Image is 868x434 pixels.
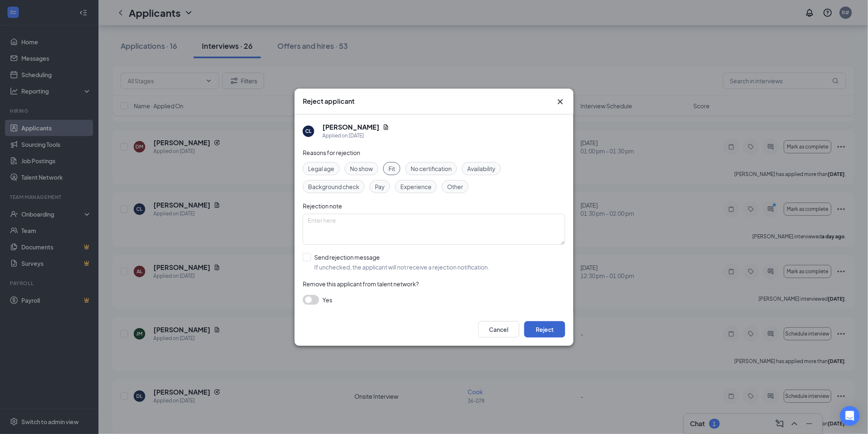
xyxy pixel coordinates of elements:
div: CL [306,128,312,135]
span: Other [447,182,463,191]
span: Experience [400,182,432,191]
span: Pay [375,182,385,191]
span: Yes [322,295,332,305]
span: Availability [467,164,496,173]
span: Rejection note [303,202,342,210]
span: Reasons for rejection [303,149,360,156]
span: Legal age [308,164,334,173]
span: Remove this applicant from talent network? [303,280,419,288]
h3: Reject applicant [303,97,354,106]
button: Cancel [478,321,519,338]
span: No show [350,164,373,173]
span: Background check [308,182,359,191]
h5: [PERSON_NAME] [322,123,379,132]
div: Applied on [DATE] [322,132,389,140]
div: Open Intercom Messenger [840,406,860,426]
button: Reject [524,321,565,338]
button: Close [555,97,565,107]
span: No certification [411,164,452,173]
svg: Cross [555,97,565,107]
span: Fit [388,164,395,173]
svg: Document [383,124,389,130]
